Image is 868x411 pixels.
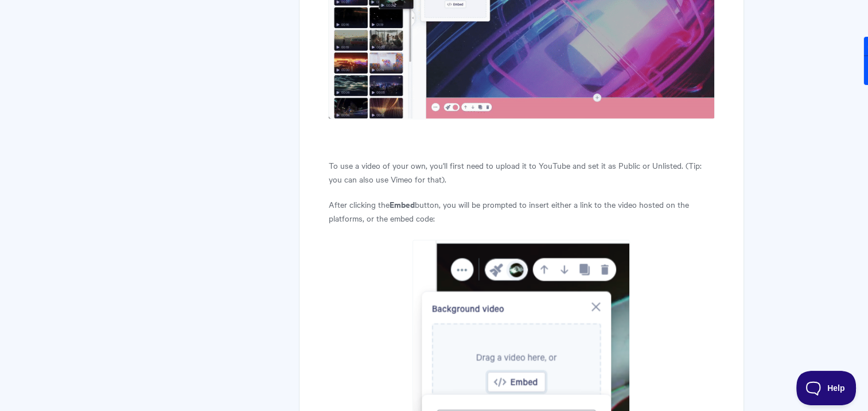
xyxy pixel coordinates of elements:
[328,158,714,186] p: To use a video of your own, you'll first need to upload it to YouTube and set it as Public or Unl...
[328,197,714,225] p: After clicking the button, you will be prompted to insert either a link to the video hosted on th...
[796,371,857,405] iframe: Toggle Customer Support
[389,198,414,210] b: Embed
